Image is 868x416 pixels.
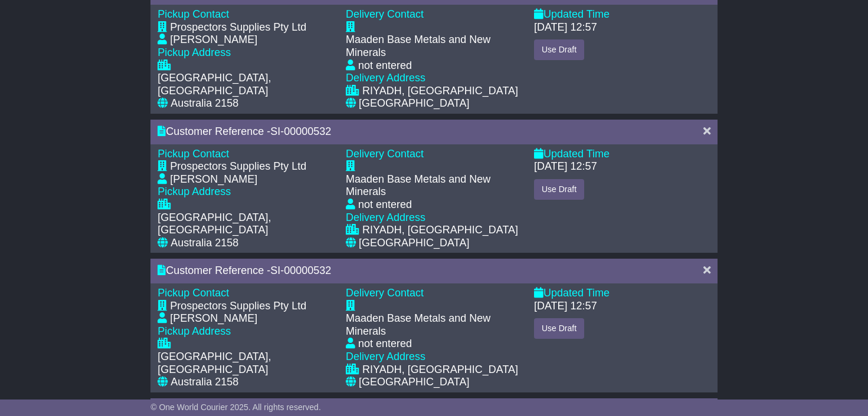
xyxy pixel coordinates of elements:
span: Pickup Address [158,325,231,337]
span: Delivery Contact [346,148,424,160]
div: [DATE] 12:57 [534,300,597,313]
div: Maaden Base Metals and New Minerals [346,34,522,59]
div: [GEOGRAPHIC_DATA], [GEOGRAPHIC_DATA] [158,72,334,97]
span: Pickup Address [158,47,231,58]
div: not entered [358,338,412,351]
div: [PERSON_NAME] [170,312,257,325]
span: Delivery Address [346,351,425,362]
span: © One World Courier 2025. All rights reserved. [150,402,321,412]
div: Maaden Base Metals and New Minerals [346,312,522,338]
span: Pickup Contact [158,8,229,20]
div: Updated Time [534,8,710,21]
button: Use Draft [534,318,584,339]
div: Maaden Base Metals and New Minerals [346,173,522,199]
span: Delivery Address [346,72,425,84]
div: Prospectors Supplies Pty Ltd [170,21,306,34]
span: Pickup Contact [158,287,229,299]
div: Australia 2158 [171,376,238,389]
div: Customer Reference - [158,265,692,278]
button: Use Draft [534,179,584,200]
div: Prospectors Supplies Pty Ltd [170,300,306,313]
span: Delivery Address [346,212,425,223]
span: Pickup Address [158,186,231,197]
div: not entered [358,60,412,72]
div: RIYADH, [GEOGRAPHIC_DATA] [362,224,518,237]
span: Delivery Contact [346,287,424,299]
div: RIYADH, [GEOGRAPHIC_DATA] [362,85,518,98]
div: not entered [358,199,412,212]
div: [DATE] 12:57 [534,21,597,34]
div: [GEOGRAPHIC_DATA] [359,237,469,250]
span: SI-00000532 [270,126,331,137]
div: Updated Time [534,287,710,300]
div: Prospectors Supplies Pty Ltd [170,160,306,173]
div: [PERSON_NAME] [170,34,257,47]
div: Australia 2158 [171,97,238,110]
span: Pickup Contact [158,148,229,160]
div: [PERSON_NAME] [170,173,257,186]
div: [GEOGRAPHIC_DATA] [359,97,469,110]
button: Use Draft [534,39,584,60]
div: [GEOGRAPHIC_DATA], [GEOGRAPHIC_DATA] [158,351,334,376]
div: Australia 2158 [171,237,238,250]
span: Delivery Contact [346,8,424,20]
div: RIYADH, [GEOGRAPHIC_DATA] [362,364,518,377]
div: [DATE] 12:57 [534,160,597,173]
div: [GEOGRAPHIC_DATA], [GEOGRAPHIC_DATA] [158,212,334,237]
div: [GEOGRAPHIC_DATA] [359,376,469,389]
span: SI-00000532 [270,265,331,276]
div: Customer Reference - [158,126,692,138]
div: Updated Time [534,148,710,161]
